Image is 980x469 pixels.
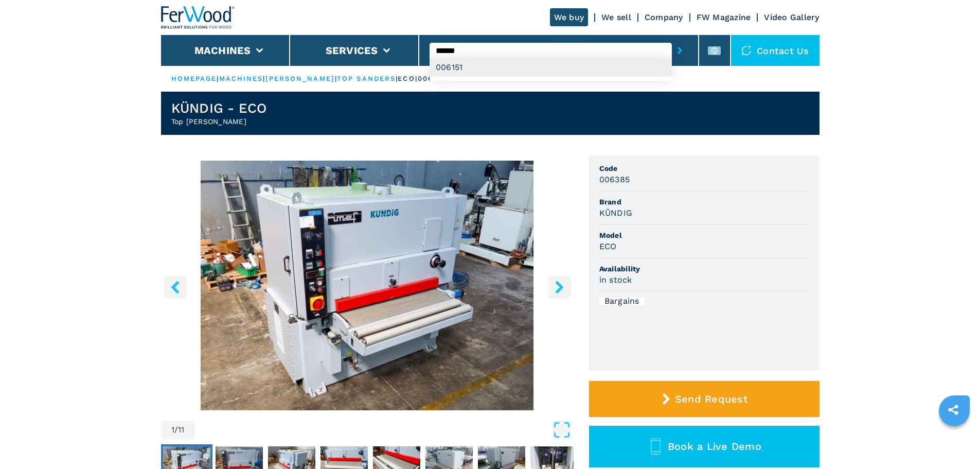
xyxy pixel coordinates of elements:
a: [PERSON_NAME] [265,75,335,82]
a: We sell [601,12,631,22]
h3: 006385 [599,173,630,185]
button: Open Fullscreen [198,421,571,439]
button: Send Request [589,381,819,417]
a: machines [219,75,263,82]
a: HOMEPAGE [171,75,217,82]
a: FW Magazine [697,12,751,22]
button: submit-button [672,39,688,62]
div: 006151 [430,58,672,77]
div: Contact us [731,35,819,66]
p: eco | [398,74,417,83]
a: Company [645,12,683,22]
h2: Top [PERSON_NAME] [171,116,267,127]
span: | [335,75,337,82]
span: Book a Live Demo [668,440,761,453]
span: | [263,75,265,82]
div: Go to Slide 1 [161,161,574,410]
button: Services [326,44,378,57]
span: Availability [599,264,809,274]
span: | [396,75,398,82]
a: sharethis [940,397,966,423]
a: Video Gallery [764,12,819,22]
button: Book a Live Demo [589,426,819,467]
span: Send Request [675,393,747,405]
span: Code [599,163,809,173]
div: Bargains [599,297,645,305]
p: 006385 [418,74,449,83]
span: / [174,426,178,434]
span: Model [599,230,809,240]
img: Top Sanders KÜNDIG ECO [161,161,574,410]
h3: in stock [599,274,632,286]
span: Brand [599,197,809,207]
button: left-button [164,275,187,299]
h3: ECO [599,240,617,252]
button: Machines [194,44,251,57]
span: 1 [171,426,174,434]
h3: KÜNDIG [599,207,633,219]
span: | [217,75,219,82]
button: right-button [548,275,571,299]
img: Ferwood [161,6,235,29]
img: Contact us [741,45,752,56]
a: We buy [550,8,589,26]
iframe: Chat [936,423,972,461]
a: top sanders [337,75,396,82]
span: 11 [178,426,185,434]
h1: KÜNDIG - ECO [171,100,267,116]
